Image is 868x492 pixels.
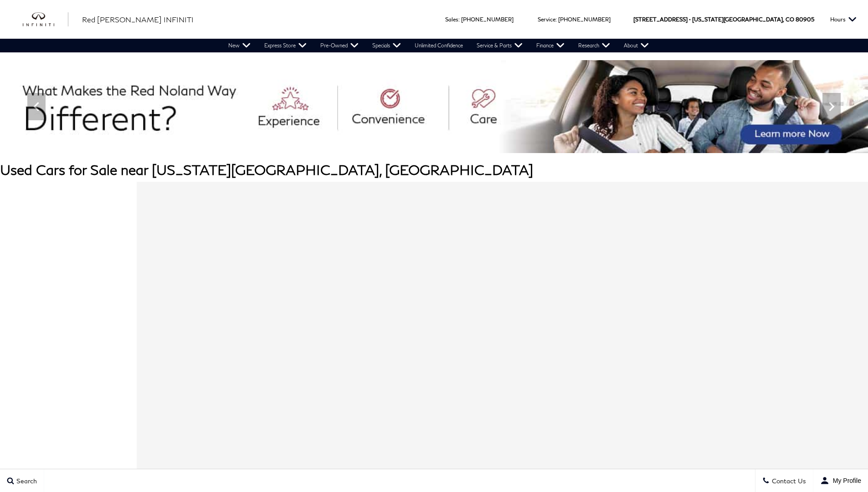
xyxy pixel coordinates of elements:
[82,15,194,24] span: Red [PERSON_NAME] INFINITI
[813,469,868,492] button: user-profile-menu
[617,39,656,52] a: About
[313,39,365,52] a: Pre-Owned
[770,477,806,485] span: Contact Us
[365,39,408,52] a: Specials
[633,16,814,23] a: [STREET_ADDRESS] • [US_STATE][GEOGRAPHIC_DATA], CO 80905
[14,477,37,485] span: Search
[571,39,617,52] a: Research
[829,477,861,484] span: My Profile
[445,16,458,23] span: Sales
[538,16,555,23] span: Service
[558,16,611,23] a: [PHONE_NUMBER]
[529,39,571,52] a: Finance
[23,12,68,27] img: INFINITI
[82,14,194,25] a: Red [PERSON_NAME] INFINITI
[221,39,656,52] nav: Main Navigation
[470,39,529,52] a: Service & Parts
[257,39,313,52] a: Express Store
[555,16,557,23] span: :
[461,16,514,23] a: [PHONE_NUMBER]
[408,39,470,52] a: Unlimited Confidence
[23,12,68,27] a: infiniti
[458,16,460,23] span: :
[221,39,257,52] a: New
